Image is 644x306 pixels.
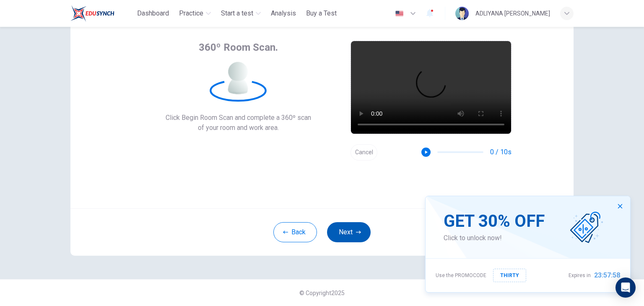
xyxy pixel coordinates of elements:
[134,6,172,21] button: Dashboard
[444,211,545,231] span: GET 30% OFF
[569,270,591,280] span: Expires in
[166,123,311,133] span: of your room and work area.
[199,41,278,54] span: 360º Room Scan.
[394,10,405,17] img: en
[303,6,340,21] button: Buy a Test
[137,8,169,18] span: Dashboard
[267,6,299,21] button: Analysis
[594,270,620,280] span: 23:57:58
[179,8,203,18] span: Practice
[271,8,296,18] span: Analysis
[490,147,512,157] span: 0 / 10s
[306,8,337,18] span: Buy a Test
[615,277,636,298] div: Open Intercom Messenger
[455,7,469,20] img: Profile picture
[475,8,550,18] div: ADLIYANA [PERSON_NAME]
[166,113,311,123] span: Click Begin Room Scan and complete a 360º scan
[436,270,486,280] span: Use the PROMOCODE
[273,222,317,242] button: Back
[351,144,377,161] button: Cancel
[299,290,345,296] span: © Copyright 2025
[327,222,371,242] button: Next
[500,271,519,280] span: THIRTY
[221,8,253,18] span: Start a test
[444,233,545,243] span: Click to unlock now!
[218,6,264,21] button: Start a test
[70,5,134,22] a: ELTC logo
[176,6,214,21] button: Practice
[70,5,114,22] img: ELTC logo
